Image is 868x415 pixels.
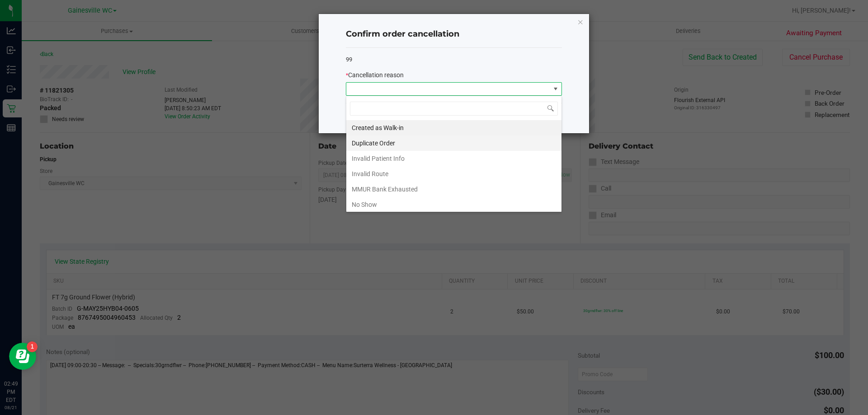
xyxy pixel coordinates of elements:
iframe: Resource center unread badge [27,341,38,352]
li: Invalid Route [346,166,561,182]
iframe: Resource center [9,343,36,370]
li: Invalid Patient Info [346,151,561,166]
span: Cancellation reason [348,71,404,79]
button: Close [577,16,584,27]
h4: Confirm order cancellation [346,28,562,40]
li: No Show [346,197,561,212]
li: Created as Walk-in [346,120,561,135]
span: 99 [346,56,352,63]
li: MMUR Bank Exhausted [346,182,561,197]
li: Duplicate Order [346,135,561,151]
